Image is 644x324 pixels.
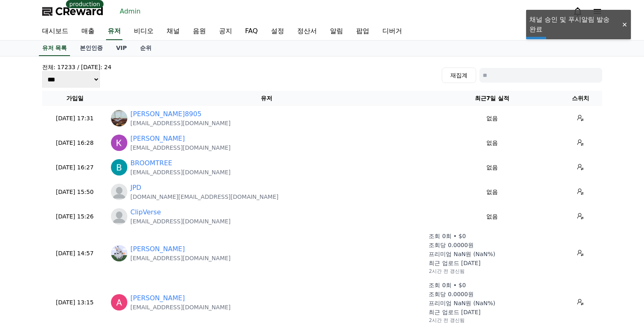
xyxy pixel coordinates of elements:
[429,317,464,324] p: 2시간 전 갱신됨
[559,91,602,106] th: 스위치
[121,272,141,278] span: Settings
[131,168,231,176] p: [EMAIL_ADDRESS][DOMAIN_NAME]
[106,23,122,40] a: 유저
[54,259,106,280] a: Messages
[429,281,465,289] p: 조회 0회 • $0
[45,212,104,221] p: [DATE] 15:26
[131,217,231,225] p: [EMAIL_ADDRESS][DOMAIN_NAME]
[131,244,185,254] a: [PERSON_NAME]
[111,184,127,200] img: profile_blank.webp
[186,23,212,40] a: 음원
[429,188,555,196] p: 없음
[429,241,473,249] p: 조회당 0.0000원
[212,23,239,40] a: 공지
[429,139,555,147] p: 없음
[131,193,279,201] p: [DOMAIN_NAME][EMAIL_ADDRESS][DOMAIN_NAME]
[42,91,108,106] th: 가입일
[111,159,127,175] img: https://lh3.googleusercontent.com/a/ACg8ocIthSSBxshvl8xuoW2RFVdQqHr1c9fZHMfGPcBuVreG00tZ0w=s96-c
[429,232,465,240] p: 조회 0회 • $0
[111,294,127,310] img: https://lh3.googleusercontent.com/a/ACg8ocIjiPst5-kj7nFDVV1Zh6V33037lz7H634bXu4RJ4wq97WNqS0=s96-c
[21,272,35,278] span: Home
[68,272,92,279] span: Messages
[350,23,376,40] a: 팝업
[127,23,160,40] a: 비디오
[106,259,157,280] a: Settings
[429,299,495,307] p: 프리미엄 NaN원 (NaN%)
[45,298,104,307] p: [DATE] 13:15
[131,207,161,217] a: ClipVerse
[131,293,185,303] a: [PERSON_NAME]
[111,245,127,261] img: https://lh3.googleusercontent.com/a/ACg8ocLb4QBKYX0VWMTvoyCHdC76WgO5lVRwiWOU9MxrxUfZaqoYwA=s96-c
[45,249,104,258] p: [DATE] 14:57
[429,290,473,298] p: 조회당 0.0000원
[42,5,104,18] a: CReward
[39,40,70,56] a: 유저 목록
[73,40,109,56] a: 본인인증
[429,250,495,258] p: 프리미엄 NaN원 (NaN%)
[111,135,127,151] img: https://lh3.googleusercontent.com/a/ACg8ocKlzcQTxGuinblCqUysq2aAduX8GjrwsFBxFVGyqc8-sw7h1w=s96-c
[55,5,104,18] span: CReward
[131,144,231,152] p: [EMAIL_ADDRESS][DOMAIN_NAME]
[429,212,555,221] p: 없음
[45,139,104,147] p: [DATE] 16:28
[131,158,172,168] a: BROOMTREE
[376,23,409,40] a: 디버거
[291,23,323,40] a: 정산서
[429,268,464,274] p: 2시간 전 갱신됨
[442,67,476,83] button: 재집계
[133,40,158,56] a: 순위
[131,183,142,193] a: JPD
[131,109,202,119] a: [PERSON_NAME]8905
[239,23,264,40] a: FAQ
[2,259,54,280] a: Home
[429,308,480,316] p: 최근 업로드 [DATE]
[108,91,426,106] th: 유저
[117,5,144,18] a: Admin
[429,114,555,123] p: 없음
[429,163,555,172] p: 없음
[131,119,231,127] p: [EMAIL_ADDRESS][DOMAIN_NAME]
[36,23,75,40] a: 대시보드
[75,23,101,40] a: 매출
[323,23,350,40] a: 알림
[45,114,104,123] p: [DATE] 17:31
[111,110,127,126] img: http://k.kakaocdn.net/dn/Se9vV/btsPfNkc9oT/qlHrUQFdwmsmpmhMkSUoV1/img_640x640.jpg
[131,303,231,311] p: [EMAIL_ADDRESS][DOMAIN_NAME]
[109,40,133,56] a: VIP
[131,254,231,262] p: [EMAIL_ADDRESS][DOMAIN_NAME]
[264,23,291,40] a: 설정
[111,208,127,225] img: profile_blank.webp
[425,91,558,106] th: 최근7일 실적
[131,134,185,144] a: [PERSON_NAME]
[42,63,112,71] h4: 전체: 17233 / [DATE]: 24
[45,188,104,196] p: [DATE] 15:50
[45,163,104,172] p: [DATE] 16:27
[429,259,480,267] p: 최근 업로드 [DATE]
[160,23,186,40] a: 채널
